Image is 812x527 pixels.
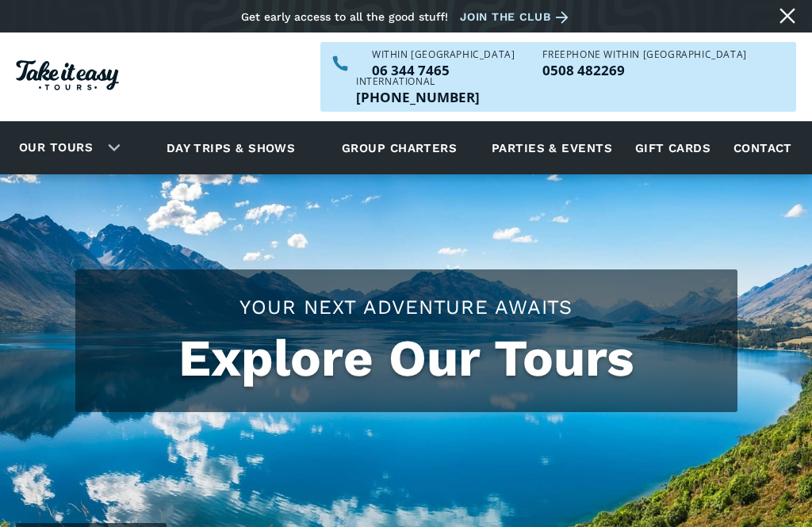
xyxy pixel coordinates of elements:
a: Call us freephone within NZ on 0508482269 [542,63,746,77]
h2: Your Next Adventure Awaits [91,293,722,321]
p: 06 344 7465 [372,63,515,77]
a: Gift cards [627,126,719,170]
div: Freephone WITHIN [GEOGRAPHIC_DATA] [542,50,746,59]
a: Homepage [16,52,119,102]
a: Close message [775,3,800,29]
a: Day trips & shows [147,126,316,170]
a: Join the club [460,7,574,27]
a: Group charters [322,126,477,170]
a: Our tours [7,129,105,166]
div: Get early access to all the good stuff! [241,10,448,23]
div: WITHIN [GEOGRAPHIC_DATA] [372,50,515,59]
div: International [356,77,480,86]
a: Parties & events [484,126,620,170]
a: Contact [726,126,800,170]
p: [PHONE_NUMBER] [356,90,480,104]
a: Call us within NZ on 063447465 [372,63,515,77]
h1: Explore Our Tours [91,329,722,388]
a: Call us outside of NZ on +6463447465 [356,90,480,104]
p: 0508 482269 [542,63,746,77]
img: Take it easy Tours logo [16,60,119,90]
